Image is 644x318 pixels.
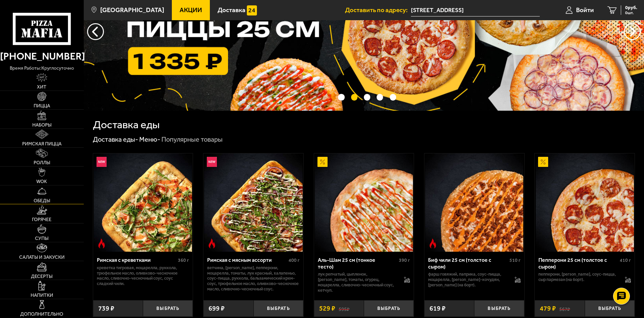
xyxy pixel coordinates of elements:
[32,123,51,128] span: Наборы
[351,94,357,100] button: точки переключения
[94,153,192,252] img: Римская с креветками
[345,7,411,13] span: Доставить по адресу:
[399,257,410,263] span: 390 г
[207,157,217,167] img: Новинка
[37,85,46,90] span: Хит
[428,239,438,249] img: Острое блюдо
[34,199,50,203] span: Обеды
[425,153,523,252] img: Биф чили 25 см (толстое с сыром)
[424,153,524,252] a: Острое блюдоБиф чили 25 см (толстое с сыром)
[34,104,50,108] span: Пицца
[538,257,618,270] div: Пепперони 25 см (толстое с сыром)
[535,153,635,252] a: АкционныйПепперони 25 см (толстое с сыром)
[364,300,414,317] button: Выбрать
[509,257,521,263] span: 510 г
[207,257,287,263] div: Римская с мясным ассорти
[538,272,618,282] p: пепперони, [PERSON_NAME], соус-пицца, сыр пармезан (на борт).
[319,305,335,312] span: 529 ₽
[36,179,47,184] span: WOK
[411,4,540,16] span: Пулковское шоссе, 42к6
[540,305,556,312] span: 479 ₽
[315,153,413,252] img: Аль-Шам 25 см (тонкое тесто)
[161,135,223,144] div: Популярные товары
[318,272,397,293] p: лук репчатый, цыпленок, [PERSON_NAME], томаты, огурец, моцарелла, сливочно-чесночный соус, кетчуп.
[35,236,48,241] span: Супы
[204,153,302,252] img: Римская с мясным ассорти
[314,153,414,252] a: АкционныйАль-Шам 25 см (тонкое тесто)
[97,257,177,263] div: Римская с креветками
[139,135,160,143] a: Меню-
[364,94,370,100] button: точки переключения
[203,153,303,252] a: НовинкаОстрое блюдоРимская с мясным ассорти
[178,257,189,263] span: 360 г
[209,305,225,312] span: 699 ₽
[536,153,634,252] img: Пепперони 25 см (толстое с сыром)
[317,157,328,167] img: Акционный
[428,257,508,270] div: Биф чили 25 см (толстое с сыром)
[100,7,164,13] span: [GEOGRAPHIC_DATA]
[585,300,635,317] button: Выбрать
[93,119,160,130] h1: Доставка еды
[474,300,524,317] button: Выбрать
[318,257,397,270] div: Аль-Шам 25 см (тонкое тесто)
[624,23,641,40] button: предыдущий
[429,305,446,312] span: 619 ₽
[338,94,344,100] button: точки переключения
[207,265,300,292] p: ветчина, [PERSON_NAME], пепперони, моцарелла, томаты, лук красный, халапеньо, соус-пицца, руккола...
[32,217,51,222] span: Горячее
[377,94,383,100] button: точки переключения
[87,23,104,40] button: следующий
[98,305,114,312] span: 739 ₽
[625,11,637,15] span: 0 шт.
[625,5,637,10] span: 0 руб.
[538,157,548,167] img: Акционный
[93,153,193,252] a: НовинкаОстрое блюдоРимская с креветками
[93,135,138,143] a: Доставка еды-
[22,142,62,146] span: Римская пицца
[218,7,245,13] span: Доставка
[31,274,52,279] span: Десерты
[97,265,189,287] p: креветка тигровая, моцарелла, руккола, трюфельное масло, оливково-чесночное масло, сливочно-чесно...
[20,312,63,317] span: Дополнительно
[143,300,193,317] button: Выбрать
[19,255,65,260] span: Салаты и закуски
[576,7,594,13] span: Войти
[247,5,257,15] img: 15daf4d41897b9f0e9f617042186c801.svg
[97,157,107,167] img: Новинка
[254,300,303,317] button: Выбрать
[31,293,53,298] span: Напитки
[411,4,540,16] input: Ваш адрес доставки
[559,305,570,312] s: 567 ₽
[390,94,396,100] button: точки переключения
[620,257,631,263] span: 410 г
[289,257,300,263] span: 400 г
[428,272,508,288] p: фарш говяжий, паприка, соус-пицца, моцарелла, [PERSON_NAME]-кочудян, [PERSON_NAME] (на борт).
[207,239,217,249] img: Острое блюдо
[34,161,50,165] span: Роллы
[339,305,349,312] s: 595 ₽
[97,239,107,249] img: Острое блюдо
[180,7,202,13] span: Акции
